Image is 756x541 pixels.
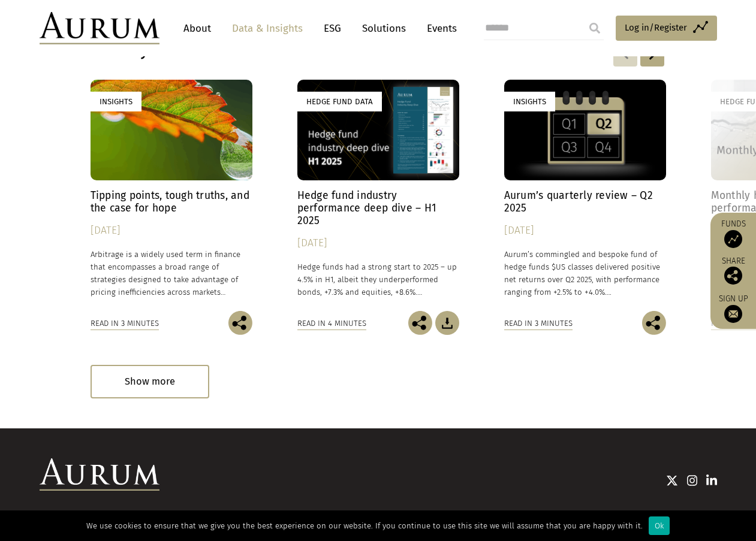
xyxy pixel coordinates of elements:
img: Access Funds [724,230,742,248]
a: Funds [716,219,750,248]
img: Share this post [228,311,252,335]
div: Show more [91,365,209,398]
p: Aurum’s commingled and bespoke fund of hedge funds $US classes delivered positive net returns ove... [504,248,666,299]
img: Download Article [435,311,459,335]
div: [DATE] [91,222,252,239]
div: Insights [91,92,141,111]
h4: Hedge fund industry performance deep dive – H1 2025 [297,189,459,227]
a: Insights Aurum’s quarterly review – Q2 2025 [DATE] Aurum’s commingled and bespoke fund of hedge f... [504,80,666,312]
h4: Aurum’s quarterly review – Q2 2025 [504,189,666,214]
img: Share this post [724,267,742,285]
img: Twitter icon [666,474,678,486]
div: [DATE] [297,235,459,252]
div: Read in 3 minutes [91,317,159,330]
a: ESG [318,17,347,40]
img: Linkedin icon [706,474,717,486]
h4: Tipping points, tough truths, and the case for hope [91,189,252,214]
div: Hedge Fund Data [297,92,382,111]
div: [DATE] [504,222,666,239]
p: Hedge funds had a strong start to 2025 – up 4.5% in H1, albeit they underperformed bonds, +7.3% a... [297,261,459,298]
span: Log in/Register [625,20,687,35]
a: Hedge Fund Data Hedge fund industry performance deep dive – H1 2025 [DATE] Hedge funds had a stro... [297,80,459,312]
img: Instagram icon [687,474,698,486]
a: Log in/Register [616,16,717,41]
a: Data & Insights [226,17,309,40]
a: About [177,17,217,40]
img: Share this post [408,311,432,335]
div: Share [716,257,750,285]
p: Arbitrage is a widely used term in finance that encompasses a broad range of strategies designed ... [91,248,252,299]
img: Share this post [642,311,666,335]
a: Events [421,17,457,40]
img: Aurum Logo [40,458,159,491]
a: Solutions [356,17,412,40]
div: Ok [649,516,670,535]
a: Sign up [716,294,750,323]
div: Insights [504,92,555,111]
input: Submit [583,16,607,40]
div: Read in 3 minutes [504,317,573,330]
div: Read in 4 minutes [297,317,366,330]
a: Insights Tipping points, tough truths, and the case for hope [DATE] Arbitrage is a widely used te... [91,80,252,312]
img: Aurum [40,12,159,44]
img: Sign up to our newsletter [724,305,742,323]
